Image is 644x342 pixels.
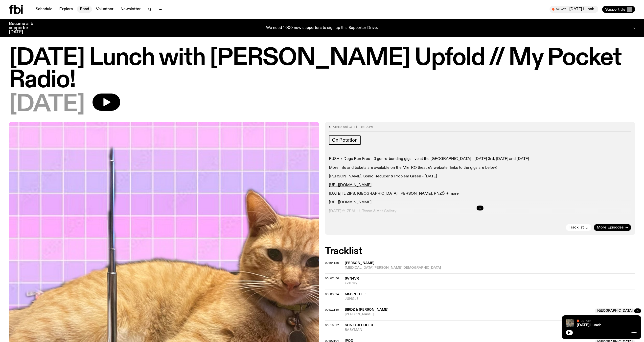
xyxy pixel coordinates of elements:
[325,261,339,265] span: 00:04:35
[329,166,631,170] p: More info and tickets are available on the METRO theatre's website (links to the gigs are below)
[357,125,373,129] span: , 12:00pm
[347,125,357,129] span: [DATE]
[345,292,366,296] span: kissin teef'
[569,226,584,229] span: Tracklist
[550,6,598,13] button: On Air[DATE] Lunch
[77,6,92,13] a: Read
[9,22,41,34] h3: Become a fbi supporter [DATE]
[345,323,373,327] span: Sonic Reducer
[577,323,601,327] a: [DATE] Lunch
[9,47,635,92] h1: [DATE] Lunch with [PERSON_NAME] Upfold // My Pocket Radio!
[345,281,635,286] span: sick day
[345,261,374,265] span: [PERSON_NAME]
[56,6,76,13] a: Explore
[594,224,631,231] a: More Episodes
[93,6,116,13] a: Volunteer
[329,135,361,145] a: On Rotation
[33,6,55,13] a: Schedule
[345,312,592,317] span: [PERSON_NAME]
[345,297,635,301] span: JUNGLE
[325,277,339,280] button: 00:07:56
[266,26,378,30] p: We need 1,000 new supporters to sign up this Supporter Drive.
[345,277,359,280] span: svn4vr
[325,308,339,311] button: 00:11:40
[581,319,591,322] span: On Air
[325,323,339,327] span: 00:19:17
[333,125,347,129] span: Aired on
[602,6,635,13] button: Support Us
[605,7,625,12] span: Support Us
[566,224,591,231] button: Tracklist
[345,308,389,311] span: Birdz & [PERSON_NAME]
[117,6,144,13] a: Newsletter
[325,308,339,312] span: 00:11:40
[566,319,574,327] img: A corner shot of the fbi music library
[329,191,631,196] p: [DATE] ft. ZIPS, [GEOGRAPHIC_DATA], [PERSON_NAME], RNZŌ, + more
[325,262,339,264] button: 00:04:35
[325,324,339,327] button: 00:19:17
[329,183,371,187] a: [URL][DOMAIN_NAME]
[332,137,358,143] span: On Rotation
[325,293,339,296] button: 00:09:24
[9,94,85,116] span: [DATE]
[329,174,631,179] p: [PERSON_NAME], Sonic Reducer & Problem Green - [DATE]
[325,292,339,296] span: 00:09:24
[329,157,631,161] p: PUSH x Dogs Run Free - 3 genre-bending gigs live at the [GEOGRAPHIC_DATA] - [DATE] 3rd, [DATE] an...
[597,226,624,229] span: More Episodes
[345,266,635,270] span: [MEDICAL_DATA][PERSON_NAME][DEMOGRAPHIC_DATA]
[325,247,635,256] h2: Tracklist
[325,276,339,280] span: 00:07:56
[345,328,592,332] span: BABYMAN
[595,308,635,313] span: [GEOGRAPHIC_DATA]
